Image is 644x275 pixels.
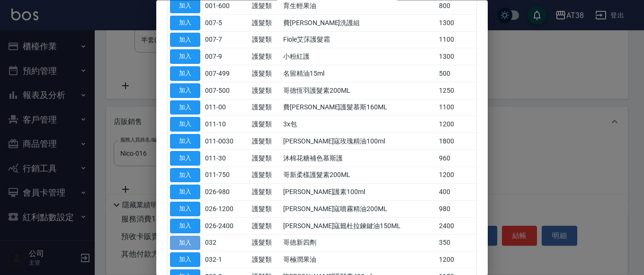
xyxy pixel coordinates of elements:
[437,218,476,235] td: 2400
[437,116,476,133] td: 1200
[250,15,281,32] td: 護髮類
[170,219,200,233] button: 加入
[170,202,200,217] button: 加入
[437,201,476,218] td: 980
[250,201,281,218] td: 護髮類
[170,16,200,30] button: 加入
[203,133,250,150] td: 011-0030
[170,253,200,267] button: 加入
[170,67,200,81] button: 加入
[281,99,437,116] td: 費[PERSON_NAME]護髮慕斯160ML
[170,83,200,98] button: 加入
[437,235,476,252] td: 350
[250,167,281,184] td: 護髮類
[170,185,200,200] button: 加入
[203,150,250,167] td: 011-30
[437,48,476,65] td: 1300
[250,32,281,49] td: 護髮類
[203,251,250,268] td: 032-1
[437,99,476,116] td: 1100
[437,32,476,49] td: 1100
[203,99,250,116] td: 011-00
[437,150,476,167] td: 960
[250,133,281,150] td: 護髮類
[437,133,476,150] td: 1800
[203,116,250,133] td: 011-10
[250,99,281,116] td: 護髮類
[437,82,476,99] td: 1250
[250,65,281,82] td: 護髮類
[170,100,200,115] button: 加入
[170,117,200,132] button: 加入
[203,65,250,82] td: 007-499
[170,168,200,183] button: 加入
[437,184,476,201] td: 400
[281,201,437,218] td: [PERSON_NAME]寇噴霧精油200ML
[203,82,250,99] td: 007-500
[250,48,281,65] td: 護髮類
[437,167,476,184] td: 1200
[281,65,437,82] td: 名留精油15ml
[281,218,437,235] td: [PERSON_NAME]寇籤杜拉鍊鍵油150ML
[203,48,250,65] td: 007-9
[281,116,437,133] td: 3x包
[281,167,437,184] td: 哥新柔樣護髮素200ML
[281,15,437,32] td: 費[PERSON_NAME]洗護組
[281,251,437,268] td: 哥極潤果油
[170,151,200,166] button: 加入
[250,218,281,235] td: 護髮類
[170,134,200,149] button: 加入
[250,82,281,99] td: 護髮類
[203,184,250,201] td: 026-980
[203,218,250,235] td: 026-2400
[281,150,437,167] td: 沐棉花糖補色慕斯護
[203,167,250,184] td: 011-750
[437,251,476,268] td: 1200
[281,82,437,99] td: 哥德恆羽護髮素200ML
[437,65,476,82] td: 500
[281,133,437,150] td: [PERSON_NAME]寇玫瑰精油100ml
[250,184,281,201] td: 護髮類
[203,15,250,32] td: 007-5
[203,201,250,218] td: 026-1200
[250,235,281,252] td: 護髮類
[203,235,250,252] td: 032
[250,251,281,268] td: 護髮類
[170,236,200,250] button: 加入
[281,184,437,201] td: [PERSON_NAME]護素100ml
[203,32,250,49] td: 007-7
[437,15,476,32] td: 1300
[250,116,281,133] td: 護髮類
[281,48,437,65] td: 小粉紅護
[250,150,281,167] td: 護髮類
[281,32,437,49] td: Fiole艾莯護髮霜
[170,50,200,64] button: 加入
[281,235,437,252] td: 哥徳新四劑
[170,33,200,47] button: 加入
